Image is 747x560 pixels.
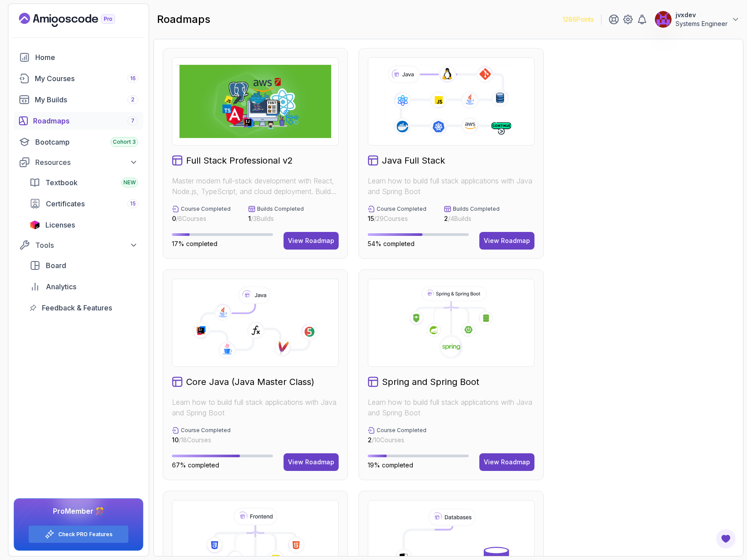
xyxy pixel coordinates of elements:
h2: Core Java (Java Master Class) [186,376,314,388]
div: My Builds [35,94,138,105]
a: courses [14,70,143,87]
div: Roadmaps [33,116,138,126]
span: 19% completed [368,461,413,469]
span: 54% completed [368,240,415,247]
p: Course Completed [377,205,426,213]
a: builds [14,91,143,108]
button: Check PRO Features [28,525,129,543]
span: Certificates [46,198,85,209]
div: Home [35,52,138,63]
span: 7 [131,117,134,124]
p: Builds Completed [257,205,304,213]
p: / 6 Courses [172,214,231,223]
p: Course Completed [181,205,231,213]
span: 16 [130,75,136,82]
button: Open Feedback Button [715,528,736,549]
p: 1286 Points [563,15,594,24]
h2: Spring and Spring Boot [382,376,479,388]
p: / 29 Courses [368,214,426,223]
a: bootcamp [14,133,143,151]
a: roadmaps [14,112,143,130]
h2: Java Full Stack [382,154,445,167]
img: user profile image [655,11,672,28]
img: jetbrains icon [30,220,40,229]
a: textbook [24,174,143,191]
span: 17% completed [172,240,217,247]
a: home [14,49,143,66]
a: analytics [24,278,143,295]
div: Tools [35,240,138,250]
a: licenses [24,216,143,234]
button: View Roadmap [284,453,339,471]
span: 1 [248,215,251,222]
span: Licenses [45,220,75,230]
button: View Roadmap [479,453,534,471]
span: Textbook [45,177,78,188]
p: Learn how to build full stack applications with Java and Spring Boot [172,397,339,418]
span: 67% completed [172,461,219,469]
a: Check PRO Features [58,531,112,538]
span: 10 [172,436,179,444]
p: / 18 Courses [172,436,231,444]
a: certificates [24,195,143,213]
button: user profile imagejvxdevSystems Engineer [654,11,740,28]
button: Tools [14,237,143,253]
h2: roadmaps [157,12,210,26]
div: Bootcamp [35,137,138,147]
span: 2 [444,215,448,222]
span: Feedback & Features [42,302,112,313]
span: 15 [130,200,136,207]
span: Cohort 3 [113,138,136,146]
h2: Full Stack Professional v2 [186,154,293,167]
p: Builds Completed [453,205,500,213]
span: Board [46,260,66,271]
p: Course Completed [377,427,426,434]
a: feedback [24,299,143,317]
p: Systems Engineer [676,19,728,28]
span: 0 [172,215,176,222]
p: Master modern full-stack development with React, Node.js, TypeScript, and cloud deployment. Build... [172,175,339,197]
div: View Roadmap [484,458,530,467]
p: Learn how to build full stack applications with Java and Spring Boot [368,397,534,418]
div: View Roadmap [288,458,334,467]
span: NEW [123,179,136,186]
p: jvxdev [676,11,728,19]
div: Resources [35,157,138,168]
div: View Roadmap [288,236,334,245]
a: board [24,257,143,274]
button: View Roadmap [284,232,339,250]
div: View Roadmap [484,236,530,245]
span: 2 [131,96,134,103]
img: Full Stack Professional v2 [179,65,331,138]
button: Resources [14,154,143,170]
div: My Courses [35,73,138,84]
a: Landing page [19,13,135,27]
p: Course Completed [181,427,231,434]
p: / 10 Courses [368,436,426,444]
p: / 3 Builds [248,214,304,223]
span: Analytics [46,281,76,292]
p: / 4 Builds [444,214,500,223]
p: Learn how to build full stack applications with Java and Spring Boot [368,175,534,197]
span: 2 [368,436,372,444]
span: 15 [368,215,374,222]
button: View Roadmap [479,232,534,250]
